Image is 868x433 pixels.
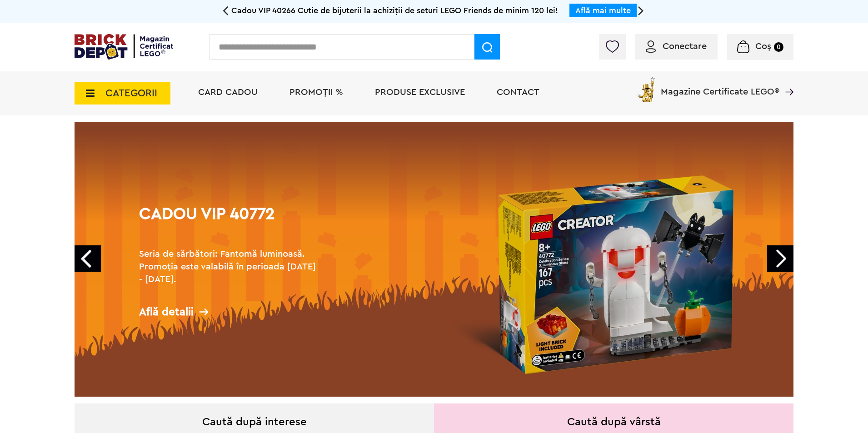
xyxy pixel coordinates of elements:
[75,122,793,397] a: Cadou VIP 40772Seria de sărbători: Fantomă luminoasă. Promoția este valabilă în perioada [DATE] -...
[231,6,558,15] span: Cadou VIP 40266 Cutie de bijuterii la achiziții de seturi LEGO Friends de minim 120 lei!
[105,88,157,98] span: CATEGORII
[661,75,779,96] span: Magazine Certificate LEGO®
[767,245,793,272] a: Next
[774,42,783,52] small: 0
[375,88,465,97] a: Produse exclusive
[289,88,343,97] a: PROMOȚII %
[139,306,321,318] div: Află detalii
[198,88,258,97] a: Card Cadou
[646,42,707,51] a: Conectare
[139,248,321,286] h2: Seria de sărbători: Fantomă luminoasă. Promoția este valabilă în perioada [DATE] - [DATE].
[755,42,771,51] span: Coș
[139,206,321,239] h1: Cadou VIP 40772
[663,42,707,51] span: Conectare
[779,75,793,85] a: Magazine Certificate LEGO®
[75,245,101,272] a: Prev
[497,88,539,97] a: Contact
[575,6,631,15] a: Află mai multe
